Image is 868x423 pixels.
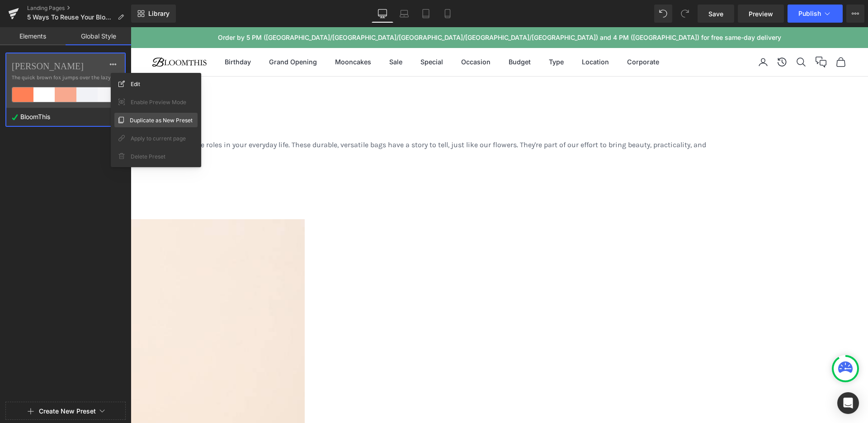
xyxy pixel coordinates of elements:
span: Delete Preset [131,152,165,161]
span: Library [148,10,170,18]
span: BloomThis [18,111,52,123]
a: Preview [738,5,784,23]
button: Publish [788,5,843,23]
summary: Special [290,29,312,40]
nav: Primary navigation [94,29,609,40]
summary: Occasion [330,29,360,40]
button: Create New Preset [39,402,96,421]
a: Landing Pages [27,5,131,12]
span: Apply to current page [131,134,186,143]
label: [PERSON_NAME] [12,61,119,72]
nav: Secondary navigation [627,29,716,40]
a: Grand Opening [138,29,186,40]
span: Save [708,9,723,19]
summary: Location [451,29,478,40]
summary: Type [418,29,433,40]
a: Desktop [372,5,393,23]
span: The quick brown fox jumps over the lazy... [12,73,119,82]
a: New Library [131,5,176,23]
summary: Budget [378,29,400,40]
span: 5 Ways To Reuse Your BloomBag [27,14,114,21]
a: Corporate [496,29,528,40]
span: Publish [798,10,821,17]
button: Redo [676,5,694,23]
a: Laptop [393,5,415,23]
a: Mooncakes [204,29,241,40]
a: Mobile [437,5,458,23]
span: Preview [749,9,773,19]
span: Edit [131,79,140,89]
div: Preset is linked [114,149,198,163]
button: Undo [654,5,672,23]
span: Enable Preview Mode [131,97,186,107]
div: Open Intercom Messenger [837,392,859,414]
summary: Birthday [94,29,120,40]
button: More [846,5,864,23]
p: Order by 5 PM ([GEOGRAPHIC_DATA]/[GEOGRAPHIC_DATA]/[GEOGRAPHIC_DATA]/[GEOGRAPHIC_DATA]/[GEOGRAPHI... [87,6,651,14]
a: Global Style [66,27,131,45]
span: Duplicate as New Preset [130,115,193,125]
a: Tablet [415,5,437,23]
summary: Sale [259,29,272,40]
